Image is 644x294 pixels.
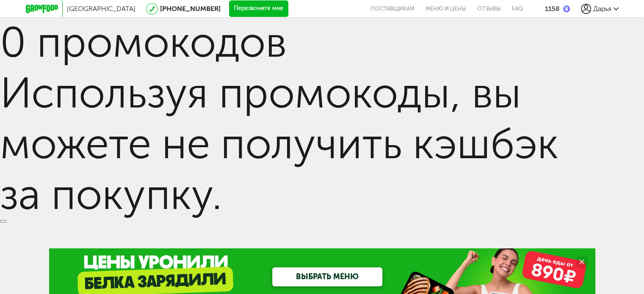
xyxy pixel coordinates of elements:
span: Дарья [593,5,611,13]
img: bonus_b.cdccf46.png [563,5,570,12]
a: [PHONE_NUMBER] [160,5,221,13]
button: Перезвоните мне [229,0,288,17]
span: [GEOGRAPHIC_DATA] [67,5,135,13]
div: 1158 [545,5,560,13]
a: ВЫБРАТЬ МЕНЮ [272,267,382,286]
